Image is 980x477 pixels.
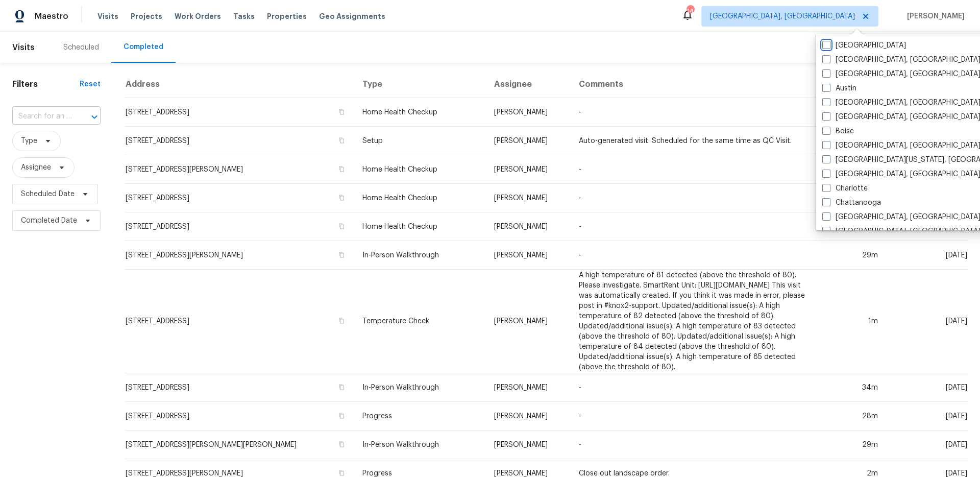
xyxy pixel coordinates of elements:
[21,162,51,173] span: Assignee
[486,373,571,402] td: [PERSON_NAME]
[125,127,354,155] td: [STREET_ADDRESS]
[354,155,485,184] td: Home Health Checkup
[822,83,856,93] label: Austin
[125,184,354,212] td: [STREET_ADDRESS]
[823,402,886,431] td: 28m
[63,42,99,53] div: Scheduled
[337,250,346,259] button: Copy Address
[125,98,354,127] td: [STREET_ADDRESS]
[337,440,346,449] button: Copy Address
[886,431,968,459] td: [DATE]
[571,241,823,270] td: -
[354,373,485,402] td: In-Person Walkthrough
[12,36,35,59] span: Visits
[903,11,965,21] span: [PERSON_NAME]
[124,42,163,52] div: Completed
[486,402,571,431] td: [PERSON_NAME]
[354,212,485,241] td: Home Health Checkup
[354,241,485,270] td: In-Person Walkthrough
[571,155,823,184] td: -
[233,13,255,20] span: Tasks
[486,71,571,98] th: Assignee
[486,212,571,241] td: [PERSON_NAME]
[125,373,354,402] td: [STREET_ADDRESS]
[125,241,354,270] td: [STREET_ADDRESS][PERSON_NAME]
[125,270,354,373] td: [STREET_ADDRESS]
[822,198,881,208] label: Chattanooga
[886,402,968,431] td: [DATE]
[486,184,571,212] td: [PERSON_NAME]
[267,11,307,21] span: Properties
[886,373,968,402] td: [DATE]
[354,184,485,212] td: Home Health Checkup
[337,107,346,116] button: Copy Address
[486,98,571,127] td: [PERSON_NAME]
[354,402,485,431] td: Progress
[354,71,485,98] th: Type
[886,270,968,373] td: [DATE]
[21,216,77,226] span: Completed Date
[822,40,906,51] label: [GEOGRAPHIC_DATA]
[337,193,346,202] button: Copy Address
[21,136,37,146] span: Type
[131,11,162,21] span: Projects
[571,373,823,402] td: -
[337,316,346,325] button: Copy Address
[571,402,823,431] td: -
[97,11,118,21] span: Visits
[175,11,221,21] span: Work Orders
[354,127,485,155] td: Setup
[823,270,886,373] td: 1m
[80,79,101,89] div: Reset
[486,155,571,184] td: [PERSON_NAME]
[823,373,886,402] td: 34m
[571,212,823,241] td: -
[486,431,571,459] td: [PERSON_NAME]
[687,6,694,16] div: 14
[486,270,571,373] td: [PERSON_NAME]
[571,184,823,212] td: -
[823,241,886,270] td: 29m
[125,212,354,241] td: [STREET_ADDRESS]
[337,411,346,420] button: Copy Address
[486,127,571,155] td: [PERSON_NAME]
[822,126,854,136] label: Boise
[87,110,102,124] button: Open
[319,11,385,21] span: Geo Assignments
[125,71,354,98] th: Address
[337,136,346,145] button: Copy Address
[337,383,346,392] button: Copy Address
[354,98,485,127] td: Home Health Checkup
[12,79,80,89] h1: Filters
[354,431,485,459] td: In-Person Walkthrough
[125,155,354,184] td: [STREET_ADDRESS][PERSON_NAME]
[486,241,571,270] td: [PERSON_NAME]
[21,189,75,199] span: Scheduled Date
[337,222,346,231] button: Copy Address
[571,270,823,373] td: A high temperature of 81 detected (above the threshold of 80). Please investigate. SmartRent Unit...
[354,270,485,373] td: Temperature Check
[571,127,823,155] td: Auto-generated visit. Scheduled for the same time as QC Visit.
[337,164,346,174] button: Copy Address
[822,183,868,194] label: Charlotte
[571,98,823,127] td: -
[571,71,823,98] th: Comments
[886,241,968,270] td: [DATE]
[125,431,354,459] td: [STREET_ADDRESS][PERSON_NAME][PERSON_NAME]
[12,109,72,125] input: Search for an address...
[35,11,68,21] span: Maestro
[710,11,855,21] span: [GEOGRAPHIC_DATA], [GEOGRAPHIC_DATA]
[125,402,354,431] td: [STREET_ADDRESS]
[823,431,886,459] td: 29m
[571,431,823,459] td: -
